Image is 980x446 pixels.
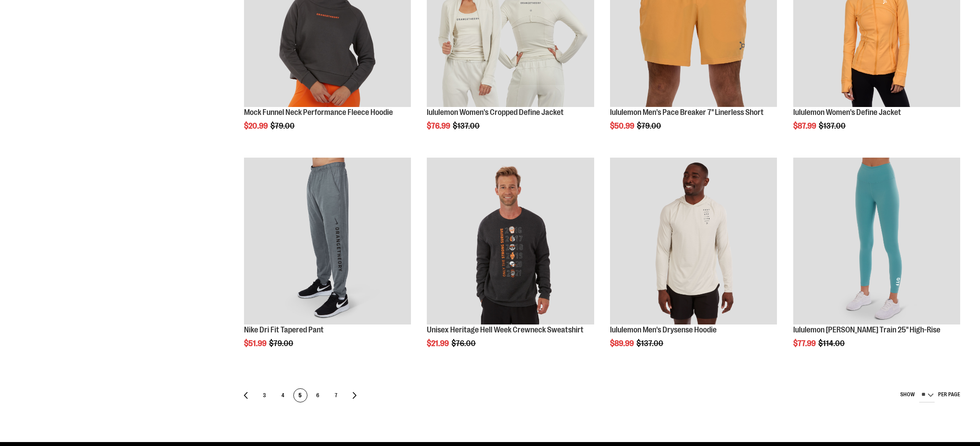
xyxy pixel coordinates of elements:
span: per page [938,391,960,397]
a: Product image for lululemon Womens Wunder Train High-Rise Tight 25in [793,158,960,326]
span: $137.00 [636,339,665,348]
span: $79.00 [269,339,295,348]
span: $114.00 [818,339,846,348]
a: Product image for lululemon Mens Drysense Hoodie Bone [610,158,777,326]
span: 4 [276,389,289,403]
img: Product image for Unisex Heritage Hell Week Crewneck Sweatshirt [427,158,594,324]
img: Product image for lululemon Mens Drysense Hoodie Bone [610,158,777,324]
span: $76.99 [427,122,451,130]
a: Mock Funnel Neck Performance Fleece Hoodie [244,108,393,117]
a: Product image for Unisex Heritage Hell Week Crewneck Sweatshirt [427,158,594,326]
span: 3 [258,389,271,403]
div: product [606,153,781,370]
span: $79.00 [270,122,296,130]
span: $87.99 [793,122,817,130]
span: Show [900,391,915,397]
span: 5 [294,389,307,403]
a: Nike Dri Fit Tapered Pant [244,325,324,334]
a: Unisex Heritage Hell Week Crewneck Sweatshirt [427,325,584,334]
a: lululemon [PERSON_NAME] Train 25" High-Rise [793,325,940,334]
img: Product image for Nike Dri Fit Tapered Pant [244,158,411,324]
div: product [240,153,415,370]
span: $79.00 [637,122,662,130]
span: $137.00 [453,122,481,130]
span: 7 [329,389,343,403]
a: lululemon Men's Drysense Hoodie [610,325,717,334]
span: 6 [311,389,324,403]
a: 7 [329,388,343,402]
a: Product image for Nike Dri Fit Tapered Pant [244,158,411,326]
div: product [789,153,965,370]
a: lululemon Women's Cropped Define Jacket [427,108,564,117]
span: $51.99 [244,339,268,348]
span: $20.99 [244,122,269,130]
select: Show per page [919,388,935,402]
a: lululemon Women's Define Jacket [793,108,901,117]
img: Product image for lululemon Womens Wunder Train High-Rise Tight 25in [793,158,960,324]
span: $137.00 [819,122,847,130]
span: $21.99 [427,339,450,348]
div: product [422,153,598,370]
span: $89.99 [610,339,635,348]
span: $76.00 [451,339,477,348]
span: $50.99 [610,122,636,130]
a: 3 [257,388,271,402]
a: 6 [311,388,325,402]
a: lululemon Men's Pace Breaker 7" Linerless Short [610,108,764,117]
a: 4 [276,388,290,402]
span: $77.99 [793,339,817,348]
